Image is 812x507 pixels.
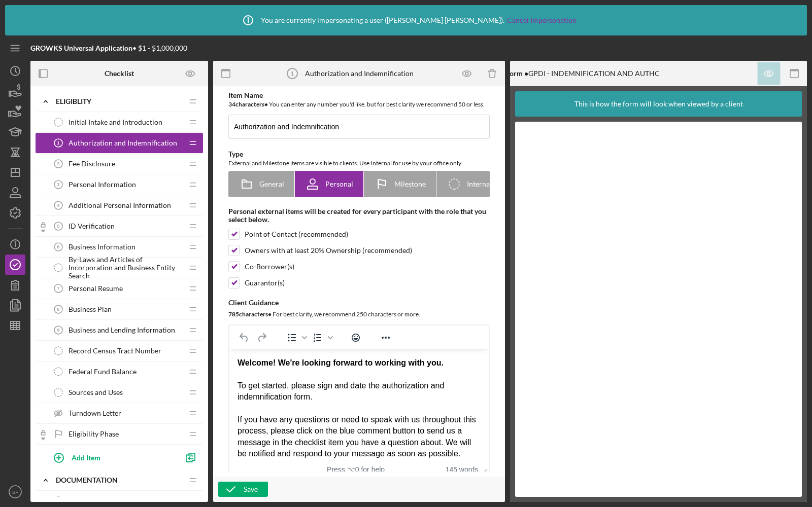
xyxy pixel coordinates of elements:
[228,99,490,110] div: You can enter any number you'd like, but for best clarity we recommend 50 or less.
[105,69,134,78] b: Checklist
[315,465,397,474] div: Press ⌥0 for help
[69,180,136,189] span: Personal Information
[235,331,253,345] button: Undo
[228,299,490,307] div: Client Guidance
[69,388,123,396] span: Sources and Uses
[228,207,490,224] div: Personal external items will be created for every participant with the role that you select below.
[12,489,18,495] text: SF
[69,326,175,334] span: Business and Lending Information
[69,243,136,251] span: Business Information
[574,91,743,117] div: This is how the form will look when viewed by a client
[305,69,414,78] div: Authorization and Indemnification
[69,139,177,147] span: Authorization and Indemnification
[228,91,490,99] div: Item Name
[228,309,490,319] div: For best clarity, we recommend 250 characters or more.
[478,463,489,476] div: Press the Up and Down arrow keys to resize the editor.
[228,310,272,318] b: 785 character s •
[507,16,577,24] a: Cancel Impersonation
[244,482,258,497] div: Save
[228,158,490,168] div: External and Milestone items are visible to clients. Use Internal for use by your office only.
[57,307,60,312] tspan: 8
[179,62,202,85] button: Preview as
[228,100,268,108] b: 34 character s •
[69,409,121,417] span: Turndown Letter
[290,70,293,77] tspan: 1
[69,347,161,355] span: Record Census Tract Number
[57,203,60,208] tspan: 4
[245,230,348,238] div: Point of Contact (recommended)
[8,8,251,111] div: To get started, please sign and date the authorization and indemnification form. If you have any ...
[5,482,25,502] button: SF
[283,331,309,345] div: Bullet list
[525,132,793,487] iframe: Lenderfit form
[377,331,394,345] button: Reveal or hide additional toolbar items
[446,465,479,474] button: 145 words
[57,161,60,166] tspan: 2
[69,256,183,280] span: By-Laws and Articles of Incorporation and Business Entity Search
[30,44,187,52] div: • $1 - $1,000,000
[245,246,412,255] div: Owners with at least 20% Ownership (recommended)
[253,331,270,345] button: Redo
[46,447,178,467] button: Add Item
[69,222,115,230] span: ID Verification
[69,368,137,376] span: Federal Fund Balance
[245,263,294,271] div: Co-Borrower(s)
[259,180,284,188] span: General
[69,430,119,438] span: Eligibility Phase
[228,150,490,158] div: Type
[325,180,353,188] span: Personal
[309,331,334,345] div: Numbered list
[57,328,60,333] tspan: 9
[229,349,489,463] iframe: Rich Text Area
[56,97,183,105] div: Eligiblity
[476,69,693,78] div: GPDI - INDEMNIFICATION AND AUTHORIZATION
[235,8,577,33] div: You are currently impersonating a user ( [PERSON_NAME] [PERSON_NAME] ).
[69,160,115,168] span: Fee Disclosure
[57,182,60,187] tspan: 3
[467,180,492,188] span: Internal
[57,244,60,249] tspan: 6
[57,224,60,229] tspan: 5
[57,140,60,146] tspan: 1
[69,497,134,505] span: Credit Authorization
[69,305,112,313] span: Business Plan
[8,9,214,18] strong: Welcome! We're looking forward to working with you.
[8,8,251,212] body: Rich Text Area. Press ALT-0 for help.
[347,331,364,345] button: Emojis
[245,279,285,287] div: Guarantor(s)
[69,284,123,293] span: Personal Resume
[394,180,426,188] span: Milestone
[57,286,60,291] tspan: 7
[69,201,171,209] span: Additional Personal Information
[72,448,100,467] div: Add Item
[69,118,162,126] span: Initial Intake and Introduction
[56,476,183,484] div: Documentation
[30,44,132,52] b: GROWKS Universal Application
[218,482,268,497] button: Save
